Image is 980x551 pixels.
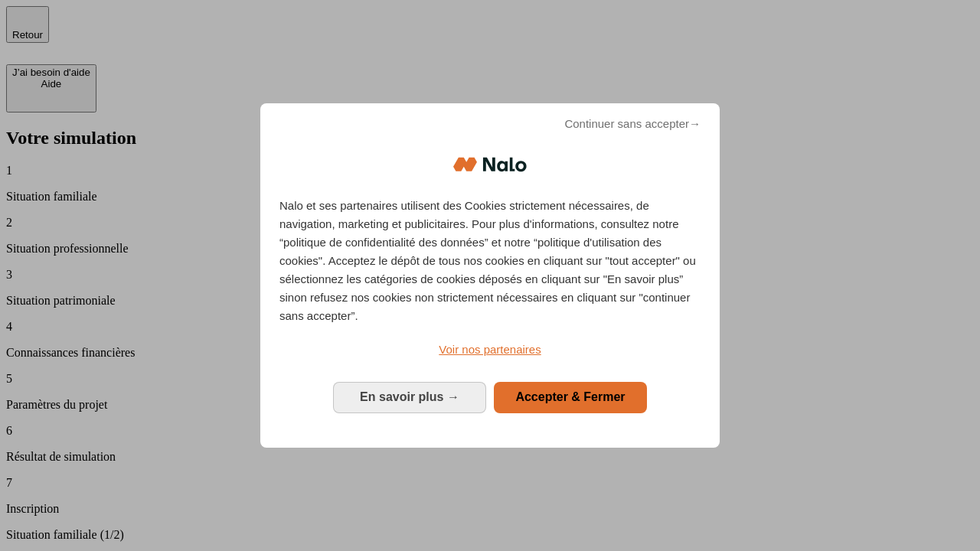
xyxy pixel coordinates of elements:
[453,142,527,187] img: Logo
[564,115,701,133] span: Continuer sans accepter→
[515,390,625,403] span: Accepter & Fermer
[279,341,701,359] a: Voir nos partenaires
[279,197,701,325] p: Nalo et ses partenaires utilisent des Cookies strictement nécessaires, de navigation, marketing e...
[494,382,647,412] button: Accepter & Fermer: Accepter notre traitement des données et fermer
[439,343,541,356] span: Voir nos partenaires
[333,382,486,412] button: En savoir plus: Configurer vos consentements
[360,390,459,403] span: En savoir plus →
[260,103,720,447] div: Bienvenue chez Nalo Gestion du consentement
